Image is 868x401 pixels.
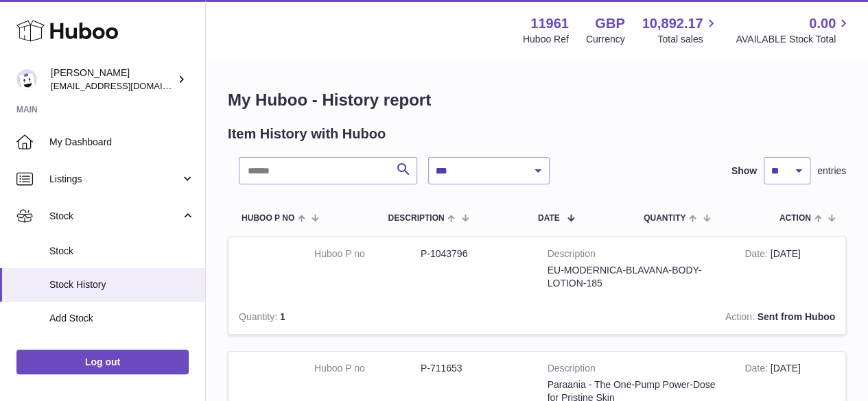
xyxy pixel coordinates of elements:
[734,237,845,300] td: [DATE]
[744,248,770,263] strong: Date
[548,362,725,378] strong: Description
[49,278,195,291] span: Stock History
[530,14,569,33] strong: 11961
[586,33,625,46] div: Currency
[228,125,386,143] h2: Item History with Huboo
[538,214,560,223] span: Date
[537,237,735,300] td: EU-MODERNICA-BLAVANA-BODY-LOTION-185
[421,247,527,260] dd: P-1043796
[49,210,180,223] span: Stock
[16,69,37,90] img: internalAdmin-11961@internal.huboo.com
[744,363,770,377] strong: Date
[49,173,180,186] span: Listings
[736,33,852,46] span: AVAILABLE Stock Total
[642,14,718,46] a: 10,892.17 Total sales
[242,214,294,223] span: Huboo P no
[548,247,725,264] strong: Description
[731,165,757,178] label: Show
[314,247,421,260] dt: Huboo P no
[657,33,718,46] span: Total sales
[388,214,444,223] span: Description
[736,14,852,46] a: 0.00 AVAILABLE Stock Total
[51,66,174,93] div: [PERSON_NAME]
[779,214,811,223] span: Action
[51,80,202,91] span: [EMAIL_ADDRESS][DOMAIN_NAME]
[725,311,758,326] strong: Action
[644,214,685,223] span: Quantity
[809,14,836,33] span: 0.00
[49,245,195,258] span: Stock
[421,362,527,375] dd: P-711653
[523,33,569,46] div: Huboo Ref
[817,165,846,178] span: entries
[49,312,195,325] span: Add Stock
[314,362,421,375] dt: Huboo P no
[757,311,835,322] strong: Sent from Huboo
[49,345,195,359] span: Delivery History
[228,300,340,334] td: 1
[228,89,846,111] h1: My Huboo - History report
[16,350,189,374] a: Log out
[595,14,624,33] strong: GBP
[642,14,703,33] span: 10,892.17
[49,136,195,149] span: My Dashboard
[239,311,280,326] strong: Quantity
